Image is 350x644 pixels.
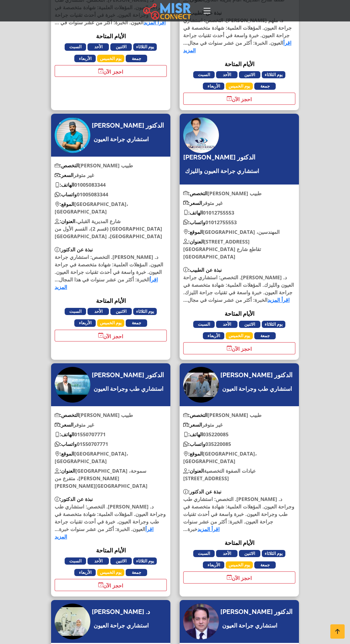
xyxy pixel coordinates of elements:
font: غير متوفر [202,421,222,428]
a: اقرأ المزيد [55,526,154,540]
font: د. ملهم [PERSON_NAME]. التخصص: استشاري جراحة العيون. المؤهلات العلمية: شهادة متخصصة في جراحة العي... [183,17,292,46]
font: الاثنين [244,72,255,78]
a: استشاري جراحة العيون والليزك [183,167,261,175]
font: السعر: [60,172,74,178]
font: الاثنين [116,558,126,564]
font: الهاتف: [188,431,203,438]
font: العنوان: [60,218,75,225]
font: الموقع: [60,201,74,207]
font: يوم الخميس [100,320,121,326]
font: واتساب: [60,441,77,447]
font: السبت [69,44,81,50]
a: الدكتور [PERSON_NAME] [220,371,294,379]
font: نبذة عن الدكتور: [60,496,93,502]
font: الأحد [223,72,231,78]
font: د. [PERSON_NAME]. التخصص: استشاري طب وجراحة العيون. المؤهلات العلمية: شهادة متخصصة في طب وجراحة ا... [183,496,294,532]
font: السبت [198,321,210,327]
font: يوم الثلاثاء [136,558,154,564]
font: العنوان: [188,238,204,245]
font: واتساب: [188,441,205,447]
font: احجز الآن [232,575,252,581]
a: استشاري جراحة العيون [220,621,294,630]
font: يوم الخميس [100,55,121,62]
font: استشاري طب وجراحة العيون [222,385,292,393]
font: الأيام المتاحة [96,546,126,554]
font: [GEOGRAPHIC_DATA]، [GEOGRAPHIC_DATA] [183,450,257,464]
font: د. [PERSON_NAME]. التخصص: استشاري طب وجراحة العيون. المؤهلات العلمية: شهادة متخصصة في طب وجراحة ا... [55,503,166,532]
font: السعر: [188,200,202,206]
img: الدكتور محمود النجار [183,367,219,403]
font: [GEOGRAPHIC_DATA]، [GEOGRAPHIC_DATA] [55,201,128,215]
font: الاثنين [244,321,255,327]
font: استشاري جراحة العيون [94,621,149,629]
a: استشاري جراحة العيون [92,135,166,143]
font: 01550707771 [77,441,108,447]
a: اقرأ المزيد [267,296,290,303]
font: احجز الآن [103,333,123,339]
font: احجز الآن [232,345,252,352]
font: الأربعاء [79,55,91,62]
img: الدكتور محمد رمزي [183,117,219,153]
font: [STREET_ADDRESS][GEOGRAPHIC_DATA] تقاطع شارع [GEOGRAPHIC_DATA] [183,238,261,260]
a: استشاري جراحة العيون [92,621,152,630]
font: التخصص: [188,190,207,197]
font: يوم الثلاثاء [265,321,282,327]
font: احجز الآن [232,96,252,103]
a: احجز الآن [55,330,167,342]
font: العنوان: [188,467,204,474]
font: الدكتور [PERSON_NAME] [183,153,255,161]
font: الأيام المتاحة [96,32,126,40]
font: الهاتف: [60,431,74,438]
font: الأحد [94,44,102,50]
font: يوم الخميس [100,569,121,575]
font: استشاري طب وجراحة العيون [94,385,163,393]
font: غير متوفر [74,172,94,178]
font: الهاتف: [188,209,203,216]
img: main.misr_connect [143,2,191,20]
font: جمعة [132,55,141,62]
font: طبيب [PERSON_NAME] [79,162,133,169]
font: [GEOGRAPHIC_DATA]، [GEOGRAPHIC_DATA] [55,450,128,464]
font: السعر: [188,421,202,428]
font: اقرأ المزيد [55,276,158,290]
font: 035220085 [205,441,231,447]
font: د. [PERSON_NAME] [92,608,150,615]
font: المهندسين، [GEOGRAPHIC_DATA] [203,228,280,235]
font: الاثنين [116,308,126,314]
font: الأيام المتاحة [225,310,254,318]
a: احجز الآن [55,65,167,77]
font: يوم الخميس [229,562,250,568]
font: نبذة عن الدكتور: [188,488,221,495]
font: طبيب [PERSON_NAME] [207,190,261,197]
font: اقرأ المزيد [183,39,291,54]
a: احجز الآن [183,93,295,105]
font: الدكتور [PERSON_NAME] [220,371,292,379]
img: الدكتور محمد صبحي [55,367,90,403]
img: د. سهام عبدالله [55,604,90,639]
font: الهاتف: [60,181,74,188]
font: الدكتور [PERSON_NAME] [220,608,292,615]
font: احجز الآن [103,582,123,589]
font: السبت [198,72,210,78]
font: يوم الثلاثاء [136,308,154,314]
font: السعر: [60,421,74,428]
font: عيادات الصفوة التخصصية [STREET_ADDRESS] [183,467,256,482]
font: الأحد [223,550,231,556]
font: الأربعاء [207,562,220,568]
font: ‎01012755553 [205,219,237,226]
font: التخصص: [188,412,207,418]
font: الأيام المتاحة [96,297,126,305]
font: د. [PERSON_NAME]. التخصص: استشاري جراحة العيون والليزك. المؤهلات العلمية: شهادة متخصصة في جراحة ا... [183,274,294,303]
font: التخصص: [60,162,79,169]
a: الدكتور [PERSON_NAME] [92,122,166,129]
font: يوم الخميس [229,333,250,339]
font: سموحة، [GEOGRAPHIC_DATA][PERSON_NAME]، متفرع من [GEOGRAPHIC_DATA][PERSON_NAME] [55,467,147,489]
font: واتساب: [60,191,77,198]
font: استشاري جراحة العيون والليزك [185,167,259,175]
font: الأربعاء [207,333,220,339]
font: جمعة [132,320,141,326]
font: السبت [198,550,210,556]
img: الدكتور أشرف الحباق [183,604,219,639]
font: ‎01012755553 [203,209,234,216]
